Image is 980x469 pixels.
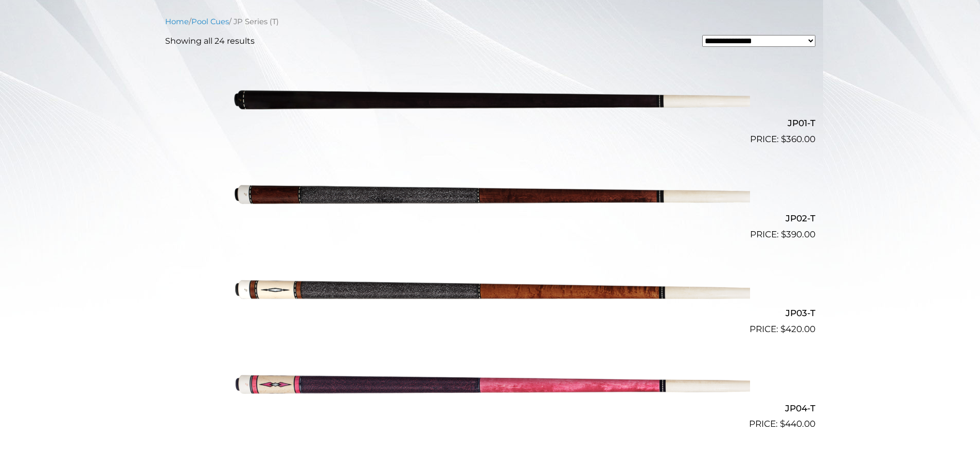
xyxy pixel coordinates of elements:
a: JP03-T $420.00 [165,246,815,336]
a: JP01-T $360.00 [165,56,815,146]
img: JP02-T [230,150,750,237]
h2: JP03-T [165,304,815,323]
a: Pool Cues [191,17,229,26]
h2: JP04-T [165,398,815,418]
p: Showing all 24 results [165,35,255,47]
bdi: 420.00 [780,324,815,334]
bdi: 360.00 [781,134,815,144]
bdi: 440.00 [780,419,815,429]
img: JP04-T [230,340,750,427]
h2: JP01-T [165,114,815,133]
span: $ [780,419,785,429]
bdi: 390.00 [781,229,815,239]
nav: Breadcrumb [165,16,815,27]
a: Home [165,17,189,26]
span: $ [780,324,786,334]
img: JP03-T [230,246,750,332]
a: JP04-T $440.00 [165,340,815,431]
span: $ [781,134,786,144]
span: $ [781,229,786,239]
a: JP02-T $390.00 [165,150,815,241]
select: Shop order [702,35,815,47]
img: JP01-T [230,56,750,142]
h2: JP02-T [165,209,815,228]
